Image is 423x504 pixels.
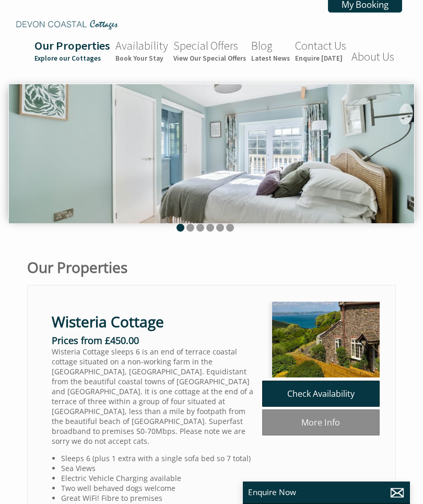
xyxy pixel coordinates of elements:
a: Check Availability [262,381,380,407]
small: View Our Special Offers [173,54,246,63]
p: Enquire Now [248,487,405,498]
h1: Our Properties [27,257,230,277]
a: About Us [351,49,394,64]
a: AvailabilityBook Your Stay [115,38,168,63]
h3: Prices from £450.00 [52,334,254,347]
li: Two well behaved dogs welcome [61,483,253,493]
small: Enquire [DATE] [295,54,346,63]
li: Sleeps 6 (plus 1 extra with a single sofa bed so 7 total) [61,453,253,463]
a: Contact UsEnquire [DATE] [295,38,346,63]
img: c8c6fd8a-1eff-48b2-ae06-7b85ebc3f739.content.original.jpg [272,301,389,377]
small: Explore our Cottages [34,54,110,63]
a: Special OffersView Our Special Offers [173,38,246,63]
a: Wisteria Cottage [52,312,164,331]
p: Wisteria Cottage sleeps 6 is an end of terrace coastal cottage situated on a non-working farm in ... [52,347,254,446]
small: Book Your Stay [115,54,168,63]
li: Sea Views [61,463,253,473]
li: Electric Vehicle Charging available [61,473,253,483]
img: Devon Coastal Cottages [15,20,119,30]
a: Our PropertiesExplore our Cottages [34,38,110,63]
small: Latest News [251,54,290,63]
li: Great WiFi! Fibre to premises [61,493,253,503]
a: More Info [262,409,380,436]
a: BlogLatest News [251,38,290,63]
